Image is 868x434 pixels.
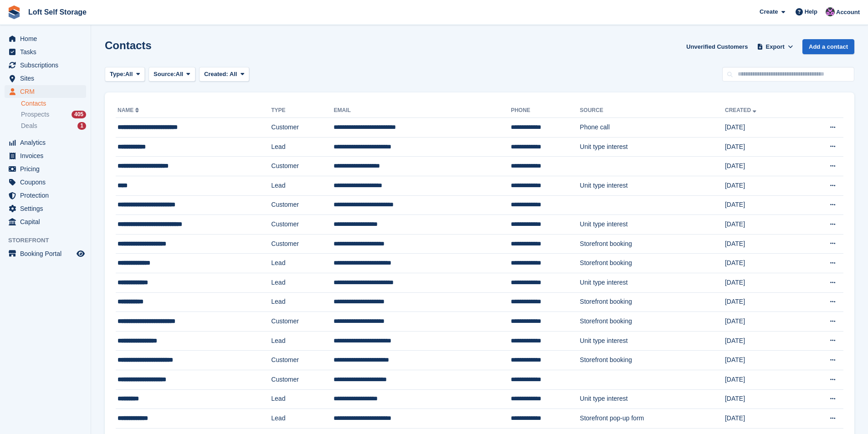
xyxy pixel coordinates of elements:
[20,136,75,149] span: Analytics
[580,215,725,235] td: Unit type interest
[725,273,800,292] td: [DATE]
[725,292,800,312] td: [DATE]
[725,409,800,429] td: [DATE]
[21,110,49,119] span: Prospects
[271,176,334,195] td: Lead
[105,67,145,82] button: Type: All
[5,149,86,162] a: menu
[5,59,86,71] a: menu
[20,202,75,215] span: Settings
[580,292,725,312] td: Storefront booking
[725,312,800,332] td: [DATE]
[20,189,75,202] span: Protection
[5,85,86,98] a: menu
[20,163,75,175] span: Pricing
[725,157,800,176] td: [DATE]
[271,351,334,370] td: Customer
[725,176,800,195] td: [DATE]
[5,215,86,228] a: menu
[805,7,817,16] span: Help
[826,7,835,16] img: Amy Wright
[580,176,725,195] td: Unit type interest
[271,103,334,118] th: Type
[271,137,334,157] td: Lead
[725,234,800,254] td: [DATE]
[271,254,334,273] td: Lead
[580,389,725,409] td: Unit type interest
[271,157,334,176] td: Customer
[5,189,86,202] a: menu
[760,7,778,16] span: Create
[580,273,725,292] td: Unit type interest
[20,149,75,162] span: Invoices
[204,71,228,77] span: Created:
[271,370,334,389] td: Customer
[75,248,86,259] a: Preview store
[5,72,86,85] a: menu
[5,136,86,149] a: menu
[25,5,90,20] a: Loft Self Storage
[5,247,86,260] a: menu
[755,39,795,54] button: Export
[20,215,75,228] span: Capital
[5,163,86,175] a: menu
[5,176,86,189] a: menu
[725,389,800,409] td: [DATE]
[20,176,75,189] span: Coupons
[5,202,86,215] a: menu
[8,236,91,245] span: Storefront
[21,121,86,131] a: Deals 1
[725,370,800,389] td: [DATE]
[766,42,785,51] span: Export
[21,122,37,130] span: Deals
[20,59,75,71] span: Subscriptions
[725,254,800,273] td: [DATE]
[154,70,175,79] span: Source:
[77,122,86,130] div: 1
[149,67,195,82] button: Source: All
[271,118,334,138] td: Customer
[20,32,75,45] span: Home
[802,39,854,54] a: Add a contact
[725,195,800,215] td: [DATE]
[580,103,725,118] th: Source
[271,215,334,235] td: Customer
[725,215,800,235] td: [DATE]
[20,46,75,58] span: Tasks
[20,247,75,260] span: Booking Portal
[271,389,334,409] td: Lead
[511,103,580,118] th: Phone
[683,39,751,54] a: Unverified Customers
[105,39,152,51] h1: Contacts
[836,8,860,17] span: Account
[725,137,800,157] td: [DATE]
[176,70,184,79] span: All
[580,351,725,370] td: Storefront booking
[580,254,725,273] td: Storefront booking
[725,118,800,138] td: [DATE]
[271,195,334,215] td: Customer
[110,70,125,79] span: Type:
[271,273,334,292] td: Lead
[21,99,86,108] a: Contacts
[7,5,21,19] img: stora-icon-8386f47178a22dfd0bd8f6a31ec36ba5ce8667c1dd55bd0f319d3a0aa187defe.svg
[271,234,334,254] td: Customer
[271,331,334,351] td: Lead
[580,137,725,157] td: Unit type interest
[580,331,725,351] td: Unit type interest
[20,85,75,98] span: CRM
[199,67,249,82] button: Created: All
[271,292,334,312] td: Lead
[725,331,800,351] td: [DATE]
[580,118,725,138] td: Phone call
[5,46,86,58] a: menu
[230,71,237,77] span: All
[580,312,725,332] td: Storefront booking
[125,70,133,79] span: All
[271,409,334,429] td: Lead
[118,107,141,113] a: Name
[21,110,86,119] a: Prospects 405
[725,351,800,370] td: [DATE]
[72,111,86,118] div: 405
[271,312,334,332] td: Customer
